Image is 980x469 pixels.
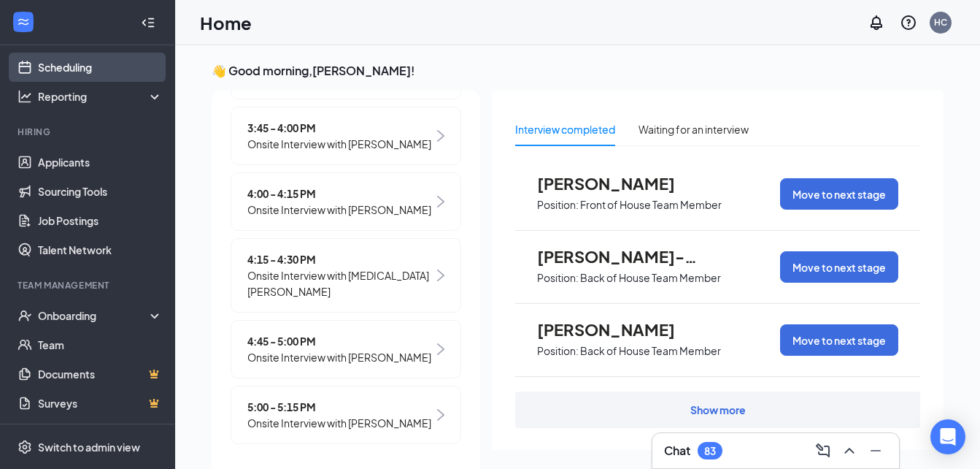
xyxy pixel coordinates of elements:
svg: Minimize [867,442,884,460]
span: [PERSON_NAME]-[PERSON_NAME] [537,247,698,266]
a: DocumentsCrown [38,359,163,389]
svg: ComposeMessage [814,442,832,460]
p: Position: [537,344,579,358]
span: Onsite Interview with [PERSON_NAME] [247,415,431,431]
a: Applicants [38,148,163,177]
a: Talent Network [38,235,163,264]
p: Back of House Team Member [580,344,721,358]
button: ChevronUp [838,439,861,462]
p: Back of House Team Member [580,271,721,285]
svg: ChevronUp [841,442,858,460]
button: Move to next stage [780,178,898,210]
span: [PERSON_NAME] [537,174,698,193]
div: 83 [704,445,716,457]
button: ComposeMessage [811,439,835,462]
span: 5:00 - 5:15 PM [247,399,431,415]
svg: QuestionInfo [900,14,917,31]
span: 4:45 - 5:00 PM [247,333,431,349]
a: Team [38,330,163,359]
div: Reporting [38,89,163,104]
p: Position: [537,198,579,212]
a: Scheduling [38,53,163,82]
div: Team Management [18,279,160,291]
svg: Analysis [18,89,32,104]
div: Show more [690,403,746,417]
div: Onboarding [38,308,150,323]
span: 3:45 - 4:00 PM [247,120,431,136]
a: Job Postings [38,206,163,235]
svg: UserCheck [18,308,32,323]
svg: WorkstreamLogo [16,15,31,29]
div: Hiring [18,126,160,138]
span: 4:00 - 4:15 PM [247,186,431,202]
svg: Settings [18,440,32,454]
span: Onsite Interview with [PERSON_NAME] [247,349,431,365]
svg: Collapse [141,15,155,30]
div: Switch to admin view [38,440,140,454]
svg: Notifications [868,14,885,31]
span: Onsite Interview with [PERSON_NAME] [247,136,431,152]
div: HC [934,16,947,28]
div: Waiting for an interview [638,121,749,137]
button: Move to next stage [780,324,898,356]
span: [PERSON_NAME] [537,320,698,339]
h1: Home [200,10,252,35]
span: Onsite Interview with [MEDICAL_DATA][PERSON_NAME] [247,267,433,300]
h3: Chat [664,443,690,459]
h3: 👋 Good morning, [PERSON_NAME] ! [212,63,944,79]
button: Minimize [864,439,887,462]
button: Move to next stage [780,251,898,283]
p: Front of House Team Member [580,198,722,212]
a: SurveysCrown [38,389,163,418]
span: 4:15 - 4:30 PM [247,251,433,267]
span: Onsite Interview with [PERSON_NAME] [247,202,431,218]
a: Sourcing Tools [38,177,163,206]
div: Open Intercom Messenger [930,419,965,454]
p: Position: [537,271,579,285]
div: Interview completed [515,121,615,137]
